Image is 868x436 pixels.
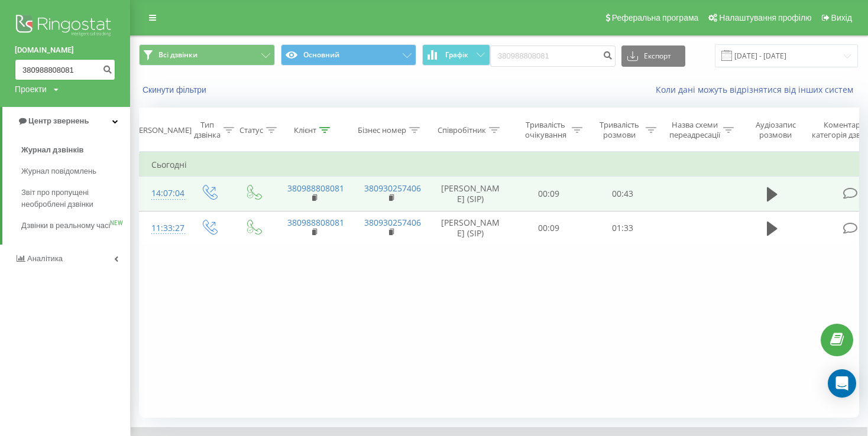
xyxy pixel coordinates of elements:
[828,369,856,398] div: Open Intercom Messenger
[669,120,720,140] div: Назва схеми переадресації
[2,107,130,135] a: Центр звернень
[158,50,197,60] span: Всі дзвінки
[445,51,468,59] span: Графік
[596,120,643,140] div: Тривалість розмови
[512,211,586,245] td: 00:09
[15,12,115,41] img: Ringostat logo
[239,125,263,135] div: Статус
[747,120,804,140] div: Аудіозапис розмови
[21,182,130,215] a: Звіт про пропущені необроблені дзвінки
[21,187,124,210] span: Звіт про пропущені необроблені дзвінки
[21,161,130,182] a: Журнал повідомлень
[586,177,660,211] td: 00:43
[21,165,96,177] span: Журнал повідомлень
[656,84,859,95] a: Коли дані можуть відрізнятися вiд інших систем
[139,84,212,95] button: Скинути фільтри
[15,44,115,56] a: [DOMAIN_NAME]
[139,44,275,66] button: Всі дзвінки
[429,177,512,211] td: [PERSON_NAME] (SIP)
[21,215,130,236] a: Дзвінки в реальному часіNEW
[422,44,490,66] button: Графік
[151,182,175,205] div: 14:07:04
[194,120,221,140] div: Тип дзвінка
[27,254,63,263] span: Аналiтика
[438,125,486,135] div: Співробітник
[364,217,421,228] a: 380930257406
[522,120,569,140] div: Тривалість очікування
[15,83,47,95] div: Проекти
[621,45,685,67] button: Експорт
[831,13,852,22] span: Вихід
[294,125,316,135] div: Клієнт
[287,183,344,194] a: 380988808081
[21,220,110,232] span: Дзвінки в реальному часі
[21,139,130,161] a: Журнал дзвінків
[21,144,84,156] span: Журнал дзвінків
[28,116,89,125] span: Центр звернень
[512,177,586,211] td: 00:09
[281,44,417,66] button: Основний
[364,183,421,194] a: 380930257406
[15,59,115,80] input: Пошук за номером
[132,125,192,135] div: [PERSON_NAME]
[358,125,406,135] div: Бізнес номер
[490,45,616,67] input: Пошук за номером
[586,211,660,245] td: 01:33
[612,13,699,22] span: Реферальна програма
[151,217,175,240] div: 11:33:27
[719,13,811,22] span: Налаштування профілю
[287,217,344,228] a: 380988808081
[429,211,512,245] td: [PERSON_NAME] (SIP)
